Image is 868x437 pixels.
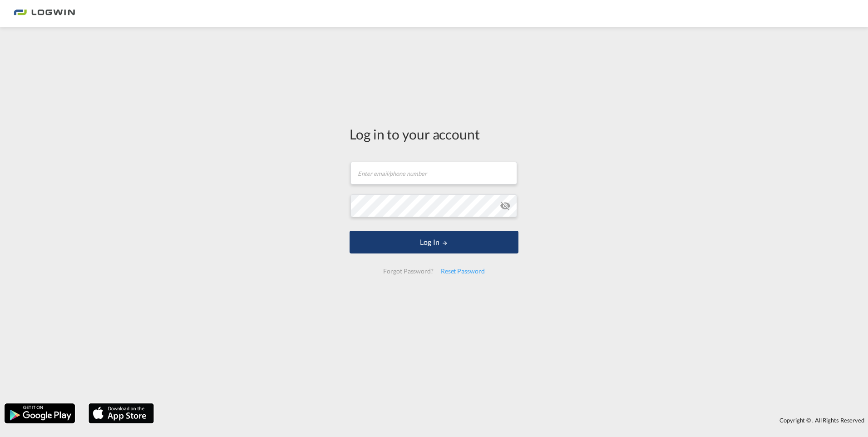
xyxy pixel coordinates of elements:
md-icon: icon-eye-off [500,200,511,211]
img: apple.png [88,402,155,424]
div: Log in to your account [350,124,518,144]
input: Enter email/phone number [350,162,517,184]
img: 2761ae10d95411efa20a1f5e0282d2d7.png [14,4,75,24]
button: LOGIN [350,231,518,253]
div: Copyright © . All Rights Reserved [158,412,868,428]
img: google.png [4,402,76,424]
div: Forgot Password? [380,263,437,279]
div: Reset Password [437,263,488,279]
